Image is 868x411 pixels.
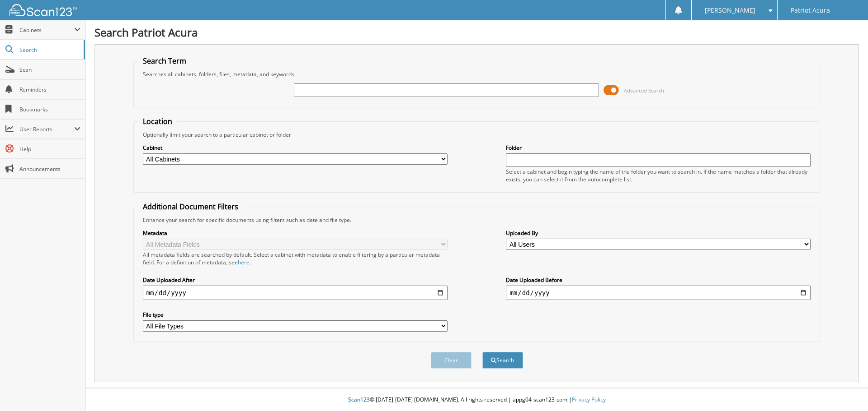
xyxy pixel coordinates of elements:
[19,125,74,133] span: User Reports
[482,352,523,369] button: Search
[506,144,811,152] label: Folder
[506,229,811,237] label: Uploaded By
[19,26,74,34] span: Cabinets
[143,276,448,284] label: Date Uploaded After
[138,131,816,139] div: Optionally limit your search to a particular cabinet or folder
[138,56,191,66] legend: Search Term
[624,87,664,94] span: Advanced Search
[19,106,80,113] span: Bookmarks
[9,4,77,16] img: scan123-logo-white.svg
[705,8,755,13] span: [PERSON_NAME]
[572,396,606,403] a: Privacy Policy
[19,165,80,173] span: Announcements
[19,145,80,153] span: Help
[506,286,811,300] input: end
[143,229,448,237] label: Metadata
[143,286,448,300] input: start
[143,144,448,152] label: Cabinet
[506,276,811,284] label: Date Uploaded Before
[238,259,250,266] a: here
[348,396,370,403] span: Scan123
[431,352,472,369] button: Clear
[138,216,816,224] div: Enhance your search for specific documents using filters such as date and file type.
[791,8,830,13] span: Patriot Acura
[138,70,816,78] div: Searches all cabinets, folders, files, metadata, and keywords
[143,311,448,319] label: File type
[138,202,243,212] legend: Additional Document Filters
[19,66,80,74] span: Scan
[506,168,811,183] div: Select a cabinet and begin typing the name of the folder you want to search in. If the name match...
[143,251,448,266] div: All metadata fields are searched by default. Select a cabinet with metadata to enable filtering b...
[94,25,859,40] h1: Search Patriot Acura
[138,116,177,126] legend: Location
[19,86,80,93] span: Reminders
[85,389,868,411] div: © [DATE]-[DATE] [DOMAIN_NAME]. All rights reserved | appg04-scan123-com |
[19,46,79,54] span: Search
